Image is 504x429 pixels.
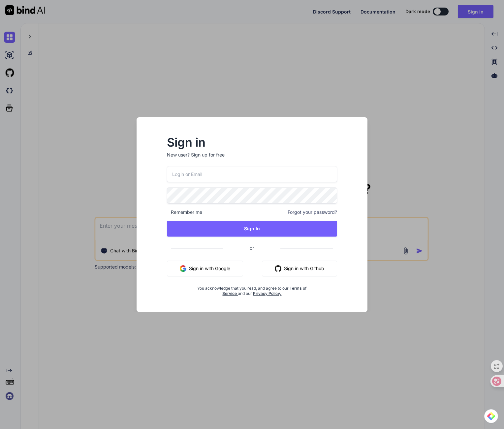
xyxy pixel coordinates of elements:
span: or [223,240,280,256]
a: Privacy Policy. [253,291,281,296]
button: Sign In [167,221,337,237]
input: Login or Email [167,166,337,182]
a: Terms of Service [222,286,307,296]
button: Sign in with Google [167,261,243,276]
button: Sign in with Github [262,261,337,276]
span: Forgot your password? [288,209,337,215]
div: You acknowledge that you read, and agree to our and our [195,282,309,296]
h2: Sign in [167,137,337,148]
img: google [180,265,186,272]
img: github [275,265,281,272]
span: Remember me [167,209,202,215]
p: New user? [167,152,337,166]
div: Sign up for free [191,152,225,158]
